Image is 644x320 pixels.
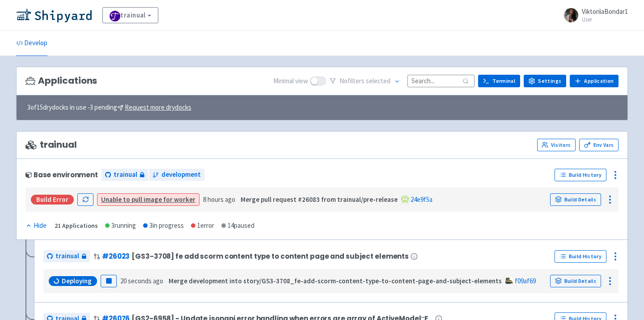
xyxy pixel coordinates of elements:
[550,193,601,206] a: Build Details
[101,275,117,287] button: Pause
[407,75,475,87] input: Search...
[62,277,92,286] span: Deploying
[143,221,184,231] div: 3 in progress
[55,221,98,231] div: 21 Applications
[25,76,97,86] h3: Applications
[570,75,619,87] a: Application
[203,195,235,204] time: 8 hours ago
[25,140,77,150] span: trainual
[102,252,130,261] a: #26023
[25,221,47,231] div: Hide
[555,169,606,181] a: Build History
[241,195,398,204] strong: Merge pull request #26083 from trainual/pre-release
[43,250,90,262] a: trainual
[411,195,432,204] a: 24e9f5a
[273,76,308,86] span: Minimal view
[169,277,502,285] strong: Merge development into story/GS3-3708_fe-add-scorm-content-type-to-content-page-and-subject-elements
[221,221,254,231] div: 14 paused
[16,8,92,22] img: Shipyard logo
[102,169,148,181] a: trainual
[161,170,201,180] span: development
[550,275,601,287] a: Build Details
[101,195,195,204] a: Unable to pull image for worker
[25,171,98,179] div: Base environment
[366,77,390,85] span: selected
[149,169,204,181] a: development
[339,76,390,86] span: No filter s
[191,221,214,231] div: 1 error
[25,221,47,231] button: Hide
[131,252,409,260] span: [GS3-3708] fe add scorm content type to content page and subject elements
[524,75,566,87] a: Settings
[478,75,520,87] a: Terminal
[120,277,163,285] time: 20 seconds ago
[27,102,191,113] span: 3 of 15 drydocks in use - 3 pending
[555,250,606,263] a: Build History
[582,17,628,22] small: User
[55,251,79,261] span: trainual
[579,139,619,151] a: Env Vars
[16,31,47,56] a: Develop
[105,221,136,231] div: 3 running
[125,103,191,111] u: Request more drydocks
[515,277,536,285] a: f09af69
[114,170,137,180] span: trainual
[582,7,628,16] span: ViktoriiaBondar1
[559,8,628,22] a: ViktoriiaBondar1 User
[537,139,576,151] a: Visitors
[102,7,158,23] a: trainual
[31,195,74,205] div: Build Error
